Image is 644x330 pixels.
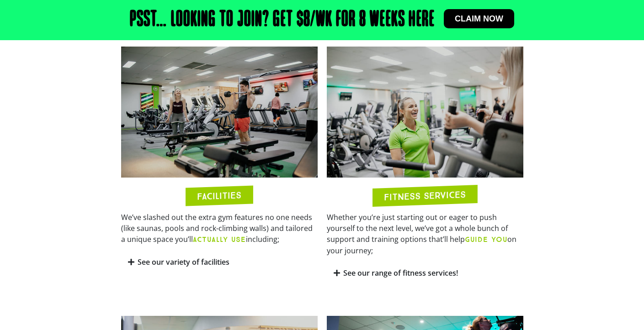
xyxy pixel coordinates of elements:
a: See our range of fitness services! [343,268,458,278]
h2: FACILITIES [197,190,241,201]
a: Claim now [444,9,514,28]
span: Claim now [455,15,503,23]
p: Whether you’re just starting out or eager to push yourself to the next level, we’ve got a whole b... [327,212,523,256]
h2: Psst… Looking to join? Get $8/wk for 8 weeks here [130,9,435,31]
div: See our variety of facilities [121,251,318,273]
div: See our range of fitness services! [327,262,523,284]
b: GUIDE YOU [465,235,507,244]
h2: FITNESS SERVICES [384,190,466,202]
b: ACTUALLY USE [193,235,246,244]
a: See our variety of facilities [138,257,229,267]
p: We’ve slashed out the extra gym features no one needs (like saunas, pools and rock-climbing walls... [121,212,318,245]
